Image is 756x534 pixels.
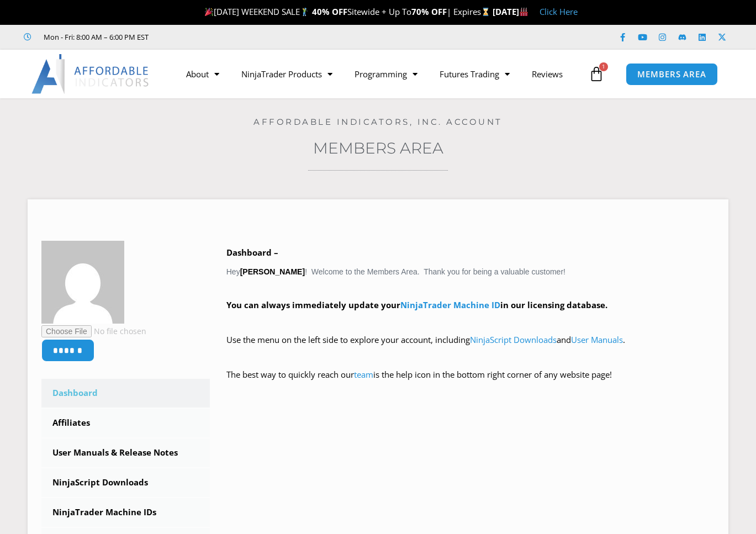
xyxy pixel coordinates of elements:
a: team [354,369,373,380]
a: Dashboard [41,379,210,408]
a: User Manuals [571,334,623,345]
p: The best way to quickly reach our is the help icon in the bottom right corner of any website page! [226,367,715,398]
a: NinjaTrader Machine IDs [41,498,210,527]
span: MEMBERS AREA [637,70,706,78]
img: 🎉 [205,8,213,16]
a: 1 [572,58,621,90]
img: ⌛ [482,8,490,16]
a: NinjaTrader Products [230,61,343,87]
div: Hey ! Welcome to the Members Area. Thank you for being a valuable customer! [226,245,715,398]
b: Dashboard – [226,247,278,258]
a: MEMBERS AREA [626,63,718,86]
p: Use the menu on the left side to explore your account, including and . [226,332,715,363]
strong: [PERSON_NAME] [240,267,305,276]
a: Members Area [313,139,443,157]
a: Affordable Indicators, Inc. Account [253,117,503,127]
a: NinjaScript Downloads [41,468,210,497]
iframe: Customer reviews powered by Trustpilot [164,31,330,43]
img: 🏭 [520,8,528,16]
span: [DATE] WEEKEND SALE Sitewide + Up To | Expires [202,6,492,17]
a: NinjaScript Downloads [470,334,557,345]
a: Futures Trading [429,61,521,87]
strong: You can always immediately update your in our licensing database. [226,299,607,310]
a: User Manuals & Release Notes [41,438,210,467]
a: NinjaTrader Machine ID [400,299,500,310]
a: Affiliates [41,409,210,437]
nav: Menu [175,61,586,87]
a: Click Here [540,6,578,17]
span: 1 [599,62,608,71]
strong: 70% OFF [411,6,447,17]
img: LogoAI | Affordable Indicators – NinjaTrader [31,54,150,94]
strong: 40% OFF [312,6,347,17]
img: 306a39d853fe7ca0a83b64c3a9ab38c2617219f6aea081d20322e8e32295346b [41,241,124,324]
a: Reviews [521,61,574,87]
span: Mon - Fri: 8:00 AM – 6:00 PM EST [41,30,149,44]
a: Programming [343,61,429,87]
strong: [DATE] [493,6,528,17]
a: About [175,61,230,87]
img: 🏌️‍♂️ [300,8,309,16]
